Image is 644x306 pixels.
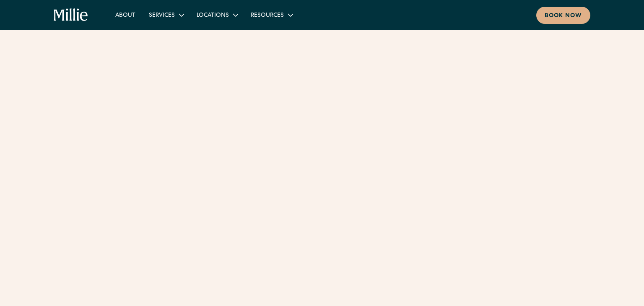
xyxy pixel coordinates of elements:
div: Locations [190,8,244,22]
a: Book now [536,7,590,24]
a: About [109,8,142,22]
div: Locations [197,11,229,20]
div: Services [142,8,190,22]
div: Book now [545,12,582,21]
a: home [54,8,88,22]
div: Resources [251,11,284,20]
div: Services [149,11,175,20]
div: Resources [244,8,299,22]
